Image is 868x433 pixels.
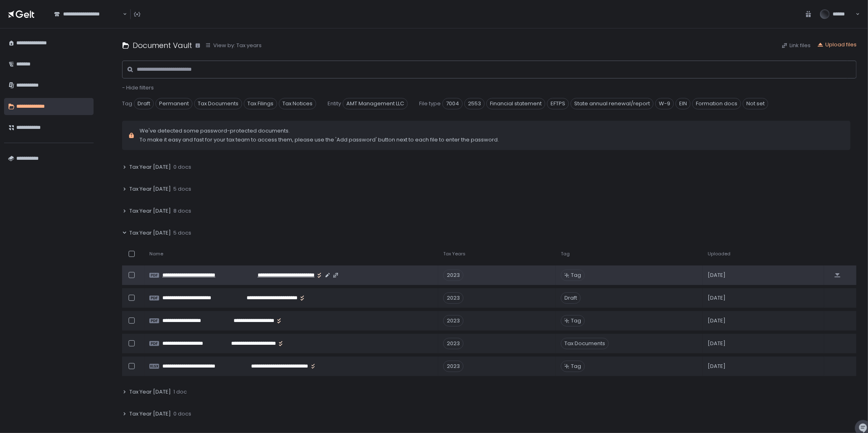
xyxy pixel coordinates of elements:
span: 1 doc [173,388,187,396]
span: Tax Years [443,251,466,257]
span: Tag [571,272,581,279]
span: Financial statement [486,98,545,109]
span: Formation docs [692,98,741,109]
span: Permanent [155,98,192,109]
span: EIN [676,98,691,109]
span: To make it easy and fast for your tax team to access them, please use the 'Add password' button n... [140,136,499,144]
span: Tag [571,363,581,370]
div: 2023 [443,315,464,326]
span: 7004 [442,98,463,109]
span: Not set [743,98,768,109]
span: [DATE] [708,317,726,324]
input: Search for option [122,10,122,18]
span: Tax Notices [279,98,316,109]
span: Tag [571,317,581,324]
span: 5 docs [173,229,191,237]
span: 0 docs [173,163,191,171]
span: Tax Year [DATE] [129,185,171,193]
button: - Hide filters [122,84,154,91]
span: Tax Documents [561,338,609,349]
div: Search for option [49,5,127,22]
span: Tax Year [DATE] [129,207,171,215]
span: [DATE] [708,363,726,370]
span: Uploaded [708,251,730,257]
span: Tax Year [DATE] [129,388,171,396]
span: We've detected some password-protected documents. [140,127,499,135]
span: 5 docs [173,185,191,193]
span: W-9 [655,98,674,109]
span: [DATE] [708,272,726,279]
div: 2023 [443,338,464,349]
span: State annual renewal/report [571,98,654,109]
span: Tag [122,100,132,107]
span: EFTPS [547,98,569,109]
span: [DATE] [708,294,726,302]
span: Tax Documents [194,98,242,109]
span: Name [149,251,163,257]
button: View by: Tax years [205,42,262,49]
span: File type [419,100,441,107]
span: Tag [561,251,570,257]
div: 2023 [443,361,464,372]
span: Entity [328,100,341,107]
h1: Document Vault [133,40,192,51]
span: Tax Year [DATE] [129,163,171,171]
div: 2023 [443,270,464,281]
span: Tax Filings [244,98,277,109]
span: AMT Management LLC [343,98,408,109]
span: Draft [134,98,154,109]
button: Upload files [817,41,857,48]
span: 0 docs [173,410,191,418]
button: Link files [781,42,811,49]
span: Tax Year [DATE] [129,410,171,418]
span: [DATE] [708,340,726,347]
div: 2023 [443,292,464,304]
span: Tax Year [DATE] [129,229,171,237]
span: 2553 [464,98,485,109]
span: 8 docs [173,207,191,215]
span: Draft [561,292,581,304]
